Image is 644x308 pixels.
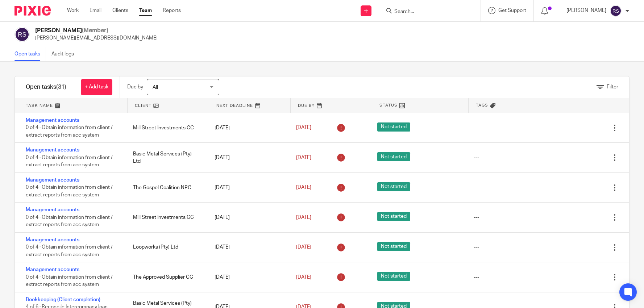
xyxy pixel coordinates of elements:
[207,150,289,165] div: [DATE]
[139,7,152,14] a: Team
[126,210,207,225] div: Mill Street Investments CC
[207,210,289,225] div: [DATE]
[26,215,113,228] span: 0 of 4 · Obtain information from client / extract reports from acc system
[127,83,143,91] p: Due by
[51,47,79,61] a: Audit logs
[474,154,479,161] div: ---
[476,102,488,108] span: Tags
[56,84,66,90] span: (31)
[81,79,112,95] a: + Add task
[377,182,410,191] span: Not started
[26,207,79,212] a: Management accounts
[26,178,79,183] a: Management accounts
[474,244,479,251] div: ---
[126,240,207,254] div: Loopworks (Pty) Ltd
[14,47,46,61] a: Open tasks
[126,147,207,169] div: Basic Metal Services (Pty) Ltd
[126,180,207,195] div: The Gospel Coalition NPC
[67,7,79,14] a: Work
[607,84,618,90] span: Filter
[26,237,79,242] a: Management accounts
[377,272,410,281] span: Not started
[26,118,79,123] a: Management accounts
[163,7,181,14] a: Reports
[26,155,113,168] span: 0 of 4 · Obtain information from client / extract reports from acc system
[26,267,79,272] a: Management accounts
[474,184,479,191] div: ---
[26,275,113,287] span: 0 of 4 · Obtain information from client / extract reports from acc system
[377,152,410,161] span: Not started
[207,180,289,195] div: [DATE]
[207,270,289,284] div: [DATE]
[14,27,30,42] img: svg%3E
[566,7,606,14] p: [PERSON_NAME]
[126,121,207,135] div: Mill Street Investments CC
[26,185,113,198] span: 0 of 4 · Obtain information from client / extract reports from acc system
[379,102,398,108] span: Status
[207,240,289,254] div: [DATE]
[35,34,158,42] p: [PERSON_NAME][EMAIL_ADDRESS][DOMAIN_NAME]
[82,28,108,33] span: (Member)
[296,185,311,190] span: [DATE]
[296,155,311,160] span: [DATE]
[207,121,289,135] div: [DATE]
[394,9,459,15] input: Search
[90,7,101,14] a: Email
[35,27,158,34] h2: [PERSON_NAME]
[377,242,410,251] span: Not started
[296,215,311,220] span: [DATE]
[112,7,128,14] a: Clients
[14,6,51,16] img: Pixie
[296,125,311,130] span: [DATE]
[296,245,311,250] span: [DATE]
[474,214,479,221] div: ---
[26,245,113,257] span: 0 of 4 · Obtain information from client / extract reports from acc system
[126,270,207,284] div: The Approved Supplier CC
[498,8,526,13] span: Get Support
[610,5,622,17] img: svg%3E
[26,83,66,91] h1: Open tasks
[474,124,479,132] div: ---
[153,85,158,90] span: All
[377,122,410,132] span: Not started
[26,147,79,153] a: Management accounts
[474,274,479,281] div: ---
[377,212,410,221] span: Not started
[296,275,311,280] span: [DATE]
[26,125,113,138] span: 0 of 4 · Obtain information from client / extract reports from acc system
[26,297,100,302] a: Bookkeeping (Client completion)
